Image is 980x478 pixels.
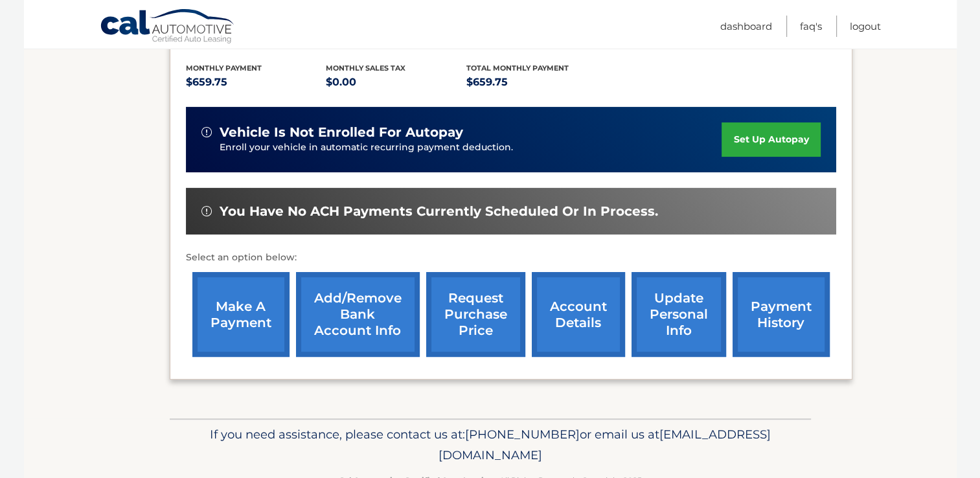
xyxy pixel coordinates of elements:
span: Total Monthly Payment [466,63,569,73]
p: If you need assistance, please contact us at: or email us at [178,424,803,466]
a: Cal Automotive [100,8,236,46]
span: You have no ACH payments currently scheduled or in process. [220,203,658,220]
span: vehicle is not enrolled for autopay [220,124,463,141]
span: Monthly Payment [186,63,262,73]
span: Monthly sales Tax [326,63,405,73]
a: Logout [850,16,881,37]
a: make a payment [192,272,290,357]
a: Add/Remove bank account info [296,272,420,357]
p: $659.75 [466,73,607,91]
img: alert-white.svg [201,206,212,216]
a: account details [532,272,625,357]
span: [EMAIL_ADDRESS][DOMAIN_NAME] [439,427,771,462]
span: [PHONE_NUMBER] [465,427,580,442]
a: FAQ's [800,16,822,37]
a: Dashboard [720,16,772,37]
p: $659.75 [186,73,326,91]
a: request purchase price [426,272,525,357]
a: set up autopay [722,122,820,157]
a: update personal info [632,272,726,357]
p: Enroll your vehicle in automatic recurring payment deduction. [220,141,722,155]
img: alert-white.svg [201,127,212,137]
p: $0.00 [326,73,466,91]
a: payment history [733,272,830,357]
p: Select an option below: [186,250,836,266]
